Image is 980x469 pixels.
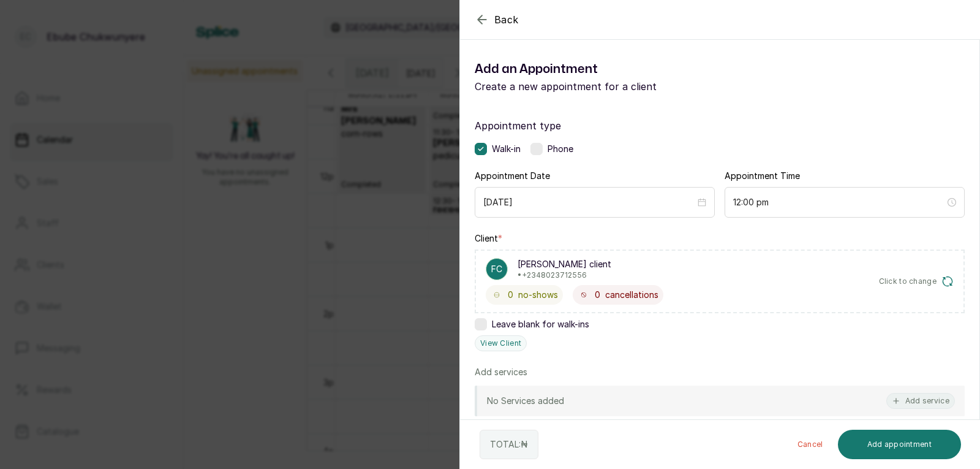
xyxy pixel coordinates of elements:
[595,289,600,301] span: 0
[490,438,528,451] p: TOTAL: ₦
[487,395,564,407] p: No Services added
[548,143,573,155] span: Phone
[475,59,720,79] h1: Add an Appointment
[733,196,945,209] input: Select time
[508,289,513,301] span: 0
[475,232,502,245] label: Client
[518,289,558,301] span: no-shows
[475,170,550,182] label: Appointment Date
[518,258,611,270] p: [PERSON_NAME] client
[492,318,589,330] span: Leave blank for walk-ins
[483,196,695,209] input: Select date
[494,12,519,27] span: Back
[879,275,954,288] button: Click to change
[475,366,527,378] p: Add services
[475,335,527,351] button: View Client
[725,170,800,182] label: Appointment Time
[605,289,658,301] span: cancellations
[475,12,519,27] button: Back
[518,270,611,280] p: • +234 8023712556
[788,430,833,459] button: Cancel
[475,79,720,94] p: Create a new appointment for a client
[879,276,937,286] span: Click to change
[475,118,965,133] label: Appointment type
[492,143,521,155] span: Walk-in
[886,393,955,409] button: Add service
[491,263,502,275] p: Fc
[838,430,962,459] button: Add appointment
